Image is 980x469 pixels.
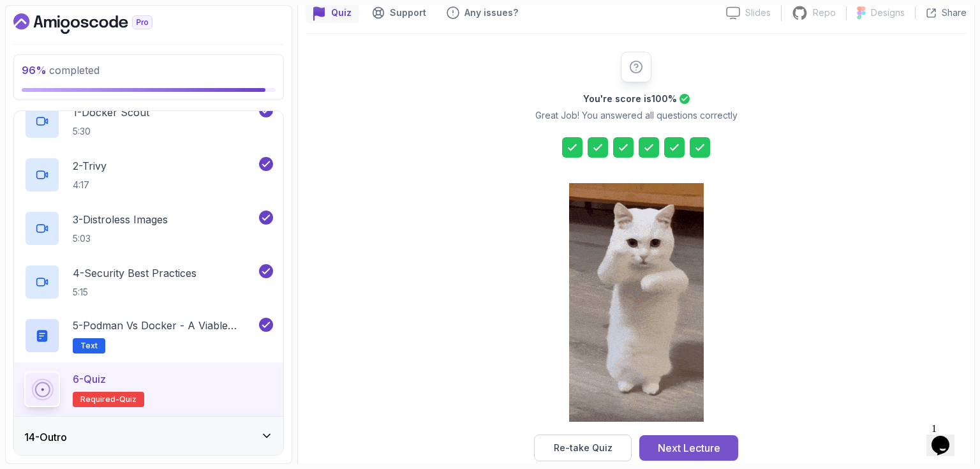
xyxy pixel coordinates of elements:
[639,435,738,461] button: Next Lecture
[24,103,273,139] button: 1-Docker Scout5:30
[13,13,182,34] a: Dashboard
[73,179,107,191] p: 4:17
[745,6,771,19] p: Slides
[915,6,967,19] button: Share
[22,64,47,77] span: 96 %
[464,6,518,19] p: Any issues?
[24,371,273,407] button: 6-QuizRequired-quiz
[73,212,168,227] p: 3 - Distroless Images
[22,64,100,77] span: completed
[24,318,273,354] button: 5-Podman vs Docker - A Viable AlternativeText
[73,105,149,120] p: 1 - Docker Scout
[24,264,273,300] button: 4-Security Best Practices5:15
[390,6,426,19] p: Support
[439,3,526,23] button: Feedback button
[73,158,107,174] p: 2 - Trivy
[871,6,905,19] p: Designs
[306,3,359,23] button: quiz button
[14,417,283,458] button: 14-Outro
[535,109,738,122] p: Great Job! You answered all questions correctly
[554,442,612,454] div: Re-take Quiz
[24,429,67,445] h3: 14 - Outro
[24,211,273,246] button: 3-Distroless Images5:03
[331,6,352,19] p: Quiz
[73,371,106,387] p: 6 - Quiz
[73,318,256,333] p: 5 - Podman vs Docker - A Viable Alternative
[813,6,836,19] p: Repo
[73,265,197,281] p: 4 - Security Best Practices
[73,125,149,138] p: 5:30
[926,418,967,456] iframe: chat widget
[534,435,632,461] button: Re-take Quiz
[24,157,273,193] button: 2-Trivy4:17
[658,440,720,456] div: Next Lecture
[73,286,197,299] p: 5:15
[119,394,137,405] span: quiz
[942,6,967,19] p: Share
[73,232,168,245] p: 5:03
[364,3,434,23] button: Support button
[569,183,704,422] img: cool-cat
[80,394,119,405] span: Required-
[80,341,98,351] span: Text
[583,93,677,105] h2: You're score is 100 %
